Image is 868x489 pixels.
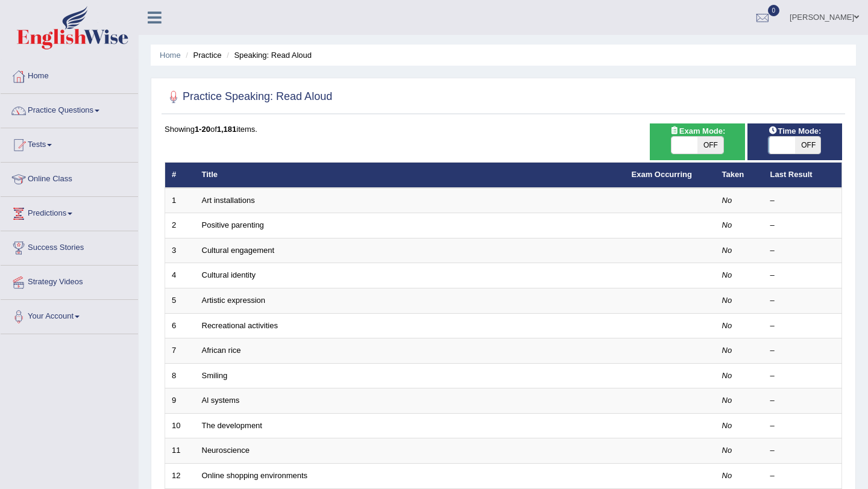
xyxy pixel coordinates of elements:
[224,49,312,61] li: Speaking: Read Aloud
[770,370,835,382] div: –
[794,137,820,154] span: OFF
[202,321,278,330] a: Recreational activities
[770,270,835,281] div: –
[770,395,835,406] div: –
[770,470,835,482] div: –
[183,49,221,61] li: Practice
[770,420,835,432] div: –
[165,413,195,438] td: 10
[165,463,195,488] td: 12
[165,123,842,135] div: Showing of items.
[165,163,195,188] th: #
[770,295,835,307] div: –
[770,445,835,456] div: –
[722,421,732,430] em: No
[722,246,732,255] em: No
[768,5,780,16] span: 0
[165,388,195,414] td: 9
[202,296,265,305] a: Artistic expression
[650,123,744,160] div: Show exams occurring in exams
[1,128,138,158] a: Tests
[1,94,138,124] a: Practice Questions
[722,220,732,229] em: No
[764,163,842,188] th: Last Result
[722,296,732,305] em: No
[722,446,732,455] em: No
[165,338,195,364] td: 7
[165,88,332,106] h2: Practice Speaking: Read Aloud
[165,438,195,464] td: 11
[1,163,138,193] a: Online Class
[722,396,732,405] em: No
[1,60,138,90] a: Home
[202,446,250,455] a: Neuroscience
[202,220,264,229] a: Positive parenting
[697,137,723,154] span: OFF
[217,125,237,134] b: 1,181
[202,196,255,205] a: Art installations
[165,238,195,263] td: 3
[665,125,730,137] span: Exam Mode:
[763,125,826,137] span: Time Mode:
[195,163,625,188] th: Title
[770,345,835,357] div: –
[202,371,228,380] a: Smiling
[722,270,732,279] em: No
[770,320,835,332] div: –
[770,220,835,231] div: –
[195,125,210,134] b: 1-20
[722,196,732,205] em: No
[722,346,732,355] em: No
[715,163,764,188] th: Taken
[1,197,138,227] a: Predictions
[1,266,138,296] a: Strategy Videos
[202,471,308,480] a: Online shopping environments
[202,421,262,430] a: The development
[770,195,835,207] div: –
[1,300,138,330] a: Your Account
[202,270,256,279] a: Cultural identity
[770,245,835,257] div: –
[165,213,195,238] td: 2
[160,51,181,60] a: Home
[202,396,240,405] a: Al systems
[1,231,138,261] a: Success Stories
[165,363,195,388] td: 8
[722,321,732,330] em: No
[722,371,732,380] em: No
[165,288,195,314] td: 5
[165,188,195,213] td: 1
[165,313,195,338] td: 6
[202,346,241,355] a: African rice
[165,263,195,288] td: 4
[632,170,692,179] a: Exam Occurring
[202,246,275,255] a: Cultural engagement
[722,471,732,480] em: No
